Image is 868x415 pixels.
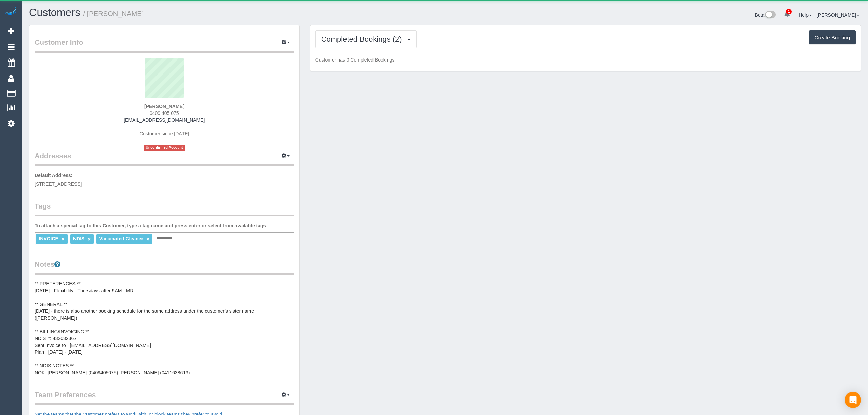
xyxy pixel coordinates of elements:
[62,236,65,242] a: ×
[35,181,82,187] span: [STREET_ADDRESS]
[35,259,294,275] legend: Notes
[35,172,73,179] label: Default Address:
[144,104,184,109] strong: [PERSON_NAME]
[845,392,861,408] div: Open Intercom Messenger
[139,131,189,136] span: Customer since [DATE]
[786,9,792,14] span: 1
[809,30,856,45] button: Create Booking
[35,222,268,229] label: To attach a special tag to this Customer, type a tag name and press enter or select from availabl...
[144,145,185,150] span: Unconfirmed Account
[764,11,776,20] img: New interface
[315,56,856,63] p: Customer has 0 Completed Bookings
[35,390,294,405] legend: Team Preferences
[799,12,812,18] a: Help
[35,201,294,216] legend: Tags
[124,117,205,123] a: [EMAIL_ADDRESS][DOMAIN_NAME]
[35,37,294,53] legend: Customer Info
[99,236,143,241] span: Vaccinated Cleaner
[817,12,859,18] a: [PERSON_NAME]
[755,12,776,18] a: Beta
[87,236,91,242] a: ×
[4,7,18,16] img: Automaid Logo
[39,236,58,241] span: INVOICE
[781,7,794,22] a: 1
[83,10,144,17] small: / [PERSON_NAME]
[146,236,149,242] a: ×
[29,6,80,18] a: Customers
[321,35,405,43] span: Completed Bookings (2)
[315,30,417,48] button: Completed Bookings (2)
[150,110,179,116] span: 0409 405 075
[73,236,84,241] span: NDIS
[35,280,294,376] pre: ** PREFERENCES ** [DATE] - Flexibility : Thursdays after 9AM - MR ** GENERAL ** [DATE] - there is...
